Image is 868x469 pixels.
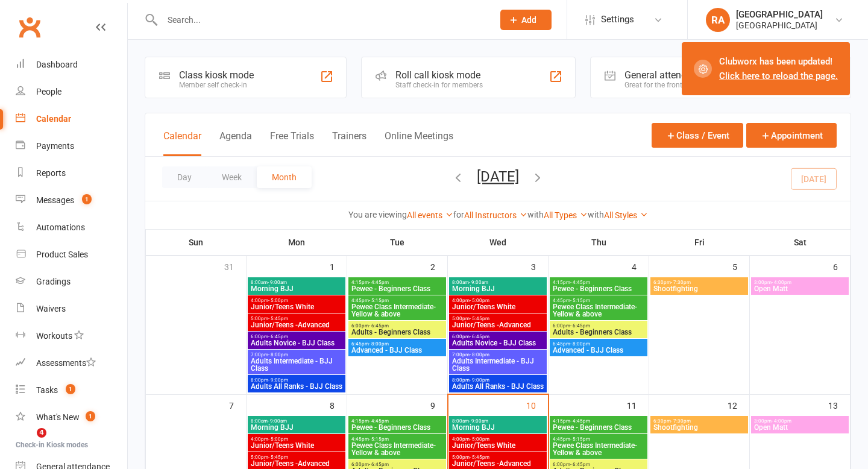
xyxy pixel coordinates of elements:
[163,130,201,156] button: Calendar
[552,298,645,303] span: 4:45pm
[549,230,649,255] th: Thu
[526,395,548,415] div: 10
[268,298,288,303] span: - 5:00pm
[351,347,444,354] span: Advanced - BJJ Class
[37,428,46,438] span: 4
[207,166,257,188] button: Week
[552,323,645,329] span: 6:00pm
[159,11,485,28] input: Search...
[369,280,389,285] span: - 4:45pm
[588,210,604,219] strong: with
[470,298,489,303] span: - 5:00pm
[369,298,389,303] span: - 5:15pm
[430,256,447,276] div: 2
[469,418,488,424] span: - 9:00am
[552,442,645,456] span: Pewee Class Intermediate- Yellow & above
[250,357,343,372] span: Adults Intermediate - BJJ Class
[500,10,552,30] button: Add
[570,418,590,424] span: - 4:45pm
[16,214,127,241] a: Automations
[16,323,127,350] a: Workouts
[351,462,444,467] span: 6:00pm
[14,12,45,42] a: Clubworx
[451,418,544,424] span: 8:00am
[250,339,343,347] span: Adults Novice - BJJ Class
[229,395,246,415] div: 7
[719,71,838,81] a: Click here to reload the page.
[464,210,527,220] a: All Instructors
[224,256,246,276] div: 31
[833,256,850,276] div: 6
[268,316,288,321] span: - 5:45pm
[671,418,691,424] span: - 7:30pm
[470,377,489,383] span: - 9:00pm
[36,331,72,341] div: Workouts
[268,352,288,357] span: - 8:00pm
[162,166,207,188] button: Day
[247,230,347,255] th: Mon
[12,428,41,457] iframe: Intercom live chat
[706,8,730,32] div: RA
[16,241,127,268] a: Product Sales
[624,69,758,81] div: General attendance kiosk mode
[451,357,544,372] span: Adults Intermediate - BJJ Class
[470,436,489,442] span: - 5:00pm
[451,424,544,431] span: Morning BJJ
[36,87,61,96] div: People
[268,280,287,285] span: - 9:00am
[451,436,544,442] span: 4:00pm
[16,377,127,404] a: Tasks 1
[772,418,791,424] span: - 4:00pm
[250,460,343,467] span: Junior/Teens -Advanced
[250,280,343,285] span: 8:00am
[36,250,88,259] div: Product Sales
[552,424,645,431] span: Pewee - Beginners Class
[828,395,850,415] div: 13
[552,418,645,424] span: 4:15pm
[772,280,791,285] span: - 4:00pm
[469,280,488,285] span: - 9:00am
[385,130,453,156] button: Online Meetings
[451,316,544,321] span: 5:00pm
[604,210,648,220] a: All Styles
[552,280,645,285] span: 4:15pm
[36,385,58,395] div: Tasks
[570,323,590,329] span: - 6:45pm
[570,462,590,467] span: - 6:45pm
[407,210,453,220] a: All events
[219,130,252,156] button: Agenda
[66,384,75,394] span: 1
[470,334,489,339] span: - 6:45pm
[351,418,444,424] span: 4:15pm
[250,418,343,424] span: 8:00am
[351,298,444,303] span: 4:45pm
[552,285,645,292] span: Pewee - Beginners Class
[369,462,389,467] span: - 6:45pm
[451,280,544,285] span: 8:00am
[601,6,634,33] span: Settings
[268,334,288,339] span: - 6:45pm
[36,358,96,368] div: Assessments
[347,230,448,255] th: Tue
[36,277,71,286] div: Gradings
[16,160,127,187] a: Reports
[451,455,544,460] span: 5:00pm
[36,141,74,151] div: Payments
[82,194,92,204] span: 1
[330,256,347,276] div: 1
[728,395,749,415] div: 12
[451,303,544,310] span: Junior/Teens White
[250,298,343,303] span: 4:00pm
[753,424,846,431] span: Open Matt
[268,436,288,442] span: - 5:00pm
[351,280,444,285] span: 4:15pm
[36,60,78,69] div: Dashboard
[250,334,343,339] span: 6:00pm
[351,329,444,336] span: Adults - Beginners Class
[268,418,287,424] span: - 9:00am
[268,455,288,460] span: - 5:45pm
[451,334,544,339] span: 6:00pm
[16,78,127,105] a: People
[250,383,343,390] span: Adults All Ranks - BJJ Class
[330,395,347,415] div: 8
